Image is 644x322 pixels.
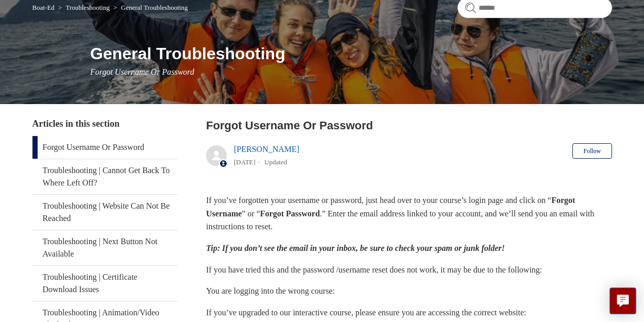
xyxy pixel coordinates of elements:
li: General Troubleshooting [111,4,188,11]
span: Articles in this section [32,118,120,129]
a: Troubleshooting | Next Button Not Available [32,230,177,265]
time: 05/20/2025, 12:58 [234,158,256,166]
li: Boat-Ed [32,4,57,11]
a: General Troubleshooting [121,4,188,11]
strong: Forgot Username [206,196,575,218]
a: Troubleshooting | Cannot Get Back To Where Left Off? [32,159,177,194]
strong: Forgot Password [260,209,320,218]
a: Troubleshooting [65,4,109,11]
span: Forgot Username Or Password [90,67,194,76]
button: Live chat [609,287,636,314]
button: Follow Article [572,143,612,159]
a: Troubleshooting | Certificate Download Issues [32,266,177,301]
li: Updated [264,158,287,166]
em: Tip: If you don’t see the email in your inbox, be sure to check your spam or junk folder! [206,244,505,252]
p: If you’ve forgotten your username or password, just head over to your course’s login page and cli... [206,194,612,233]
a: [PERSON_NAME] [234,145,299,154]
h1: General Troubleshooting [90,41,612,66]
h2: Forgot Username Or Password [206,117,612,134]
a: Troubleshooting | Website Can Not Be Reached [32,195,177,230]
p: You are logging into the wrong course: [206,284,612,298]
li: Troubleshooting [56,4,111,11]
a: Forgot Username Or Password [32,136,177,159]
p: If you have tried this and the password /username reset does not work, it may be due to the follo... [206,263,612,277]
a: Boat-Ed [32,4,55,11]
